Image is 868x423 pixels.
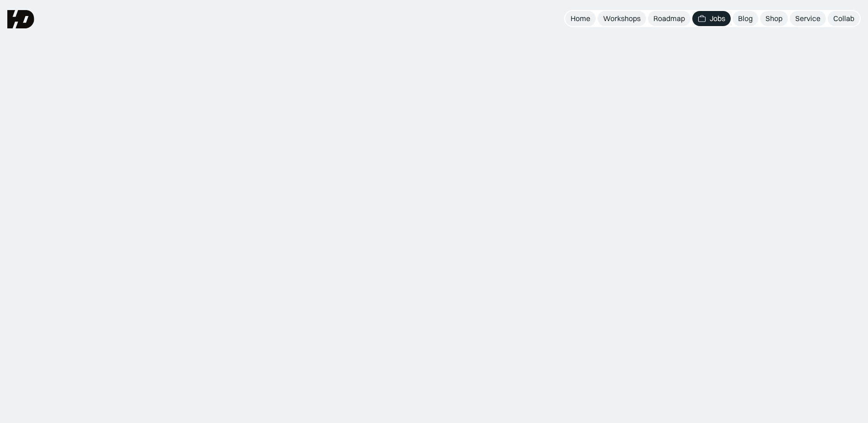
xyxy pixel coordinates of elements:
[738,14,753,23] div: Blog
[766,14,782,23] div: Shop
[648,11,690,26] a: Roadmap
[565,11,596,26] a: Home
[598,11,646,26] a: Workshops
[653,14,685,23] div: Roadmap
[760,11,788,26] a: Shop
[571,14,590,23] div: Home
[733,11,758,26] a: Blog
[828,11,860,26] a: Collab
[603,14,641,23] div: Workshops
[790,11,826,26] a: Service
[833,14,854,23] div: Collab
[795,14,820,23] div: Service
[710,14,725,23] div: Jobs
[692,11,731,26] a: Jobs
